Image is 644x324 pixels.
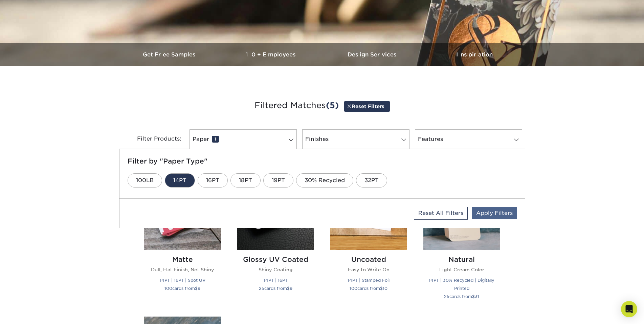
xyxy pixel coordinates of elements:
[290,286,292,291] span: 9
[383,286,387,291] span: 10
[356,173,387,188] a: 32PT
[128,173,162,188] a: 100LB
[424,43,525,66] a: Inspiration
[287,286,290,291] span: $
[415,129,522,149] a: Features
[237,173,314,308] a: Glossy UV Coated Business Cards Glossy UV Coated Shiny Coating 14PT | 16PT 25cards from$9
[221,43,322,66] a: 10+ Employees
[190,129,297,149] a: Paper1
[128,157,517,165] h5: Filter by "Paper Type"
[160,278,205,283] small: 14PT | 16PT | Spot UV
[423,173,500,308] a: Natural Business Cards Natural Light Cream Color 14PT | 30% Recycled | Digitally Printed 25cards ...
[330,173,407,308] a: Uncoated Business Cards Uncoated Easy to Write On 14PT | Stamped Foil 100cards from$10
[144,255,221,264] h2: Matte
[164,286,172,291] span: 100
[322,51,424,58] h3: Design Services
[322,43,424,66] a: Design Services
[259,286,292,291] small: cards from
[423,255,500,264] h2: Natural
[164,286,200,291] small: cards from
[429,278,494,291] small: 14PT | 30% Recycled | Digitally Printed
[230,173,261,188] a: 18PT
[326,100,339,110] span: (5)
[259,286,264,291] span: 25
[221,51,322,58] h3: 10+ Employees
[302,129,409,149] a: Finishes
[165,173,195,188] a: 14PT
[414,207,468,220] a: Reset All Filters
[237,266,314,273] p: Shiny Coating
[144,266,221,273] p: Dull, Flat Finish, Not Shiny
[237,255,314,264] h2: Glossy UV Coated
[423,266,500,273] p: Light Cream Color
[350,286,387,291] small: cards from
[444,294,449,299] span: 25
[198,286,200,291] span: 9
[330,255,407,264] h2: Uncoated
[119,51,221,58] h3: Get Free Samples
[264,278,288,283] small: 14PT | 16PT
[350,286,357,291] span: 100
[124,90,520,121] h3: Filtered Matches
[344,101,390,111] a: Reset Filters
[348,278,390,283] small: 14PT | Stamped Foil
[472,294,475,299] span: $
[198,173,228,188] a: 16PT
[475,294,479,299] span: 31
[144,173,221,308] a: Matte Business Cards Matte Dull, Flat Finish, Not Shiny 14PT | 16PT | Spot UV 100cards from$9
[621,301,637,317] div: Open Intercom Messenger
[424,51,525,58] h3: Inspiration
[380,286,383,291] span: $
[330,266,407,273] p: Easy to Write On
[119,129,187,149] div: Filter Products:
[263,173,293,188] a: 19PT
[444,294,479,299] small: cards from
[296,173,353,188] a: 30% Recycled
[472,207,517,219] a: Apply Filters
[195,286,198,291] span: $
[119,43,221,66] a: Get Free Samples
[212,136,219,143] span: 1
